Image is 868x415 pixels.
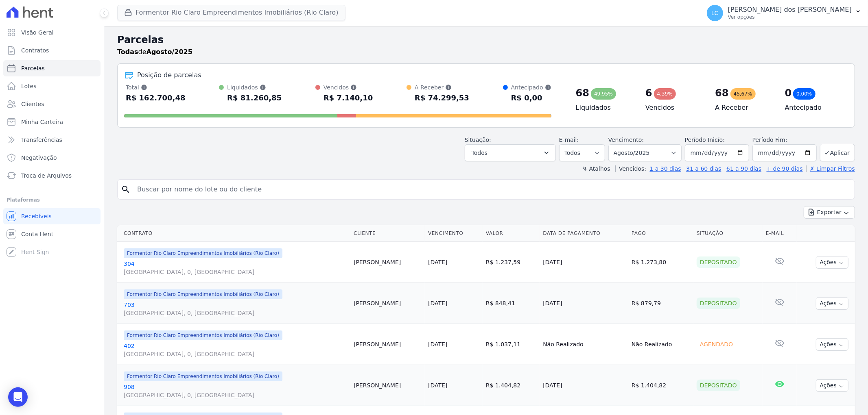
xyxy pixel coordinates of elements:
div: A Receber [415,83,469,91]
th: Cliente [350,225,425,242]
a: 1 a 30 dias [650,165,681,172]
div: Depositado [697,380,740,391]
h4: A Receber [715,103,772,113]
a: Transferências [3,132,101,148]
div: R$ 81.260,85 [227,91,282,104]
span: Recebíveis [21,212,52,220]
td: R$ 1.237,59 [483,242,540,283]
div: 49,95% [591,88,616,100]
span: LC [711,10,719,16]
span: [GEOGRAPHIC_DATA], 0, [GEOGRAPHIC_DATA] [124,268,347,276]
span: Minha Carteira [21,118,63,126]
h4: Antecipado [785,103,842,113]
td: [PERSON_NAME] [350,324,425,365]
a: 908[GEOGRAPHIC_DATA], 0, [GEOGRAPHIC_DATA] [124,383,347,399]
div: Vencidos [324,83,373,91]
label: Vencimento: [608,137,644,143]
a: [DATE] [428,341,447,348]
strong: Todas [117,48,138,56]
h2: Parcelas [117,33,855,47]
a: Troca de Arquivos [3,167,101,184]
a: Negativação [3,150,101,166]
span: [GEOGRAPHIC_DATA], 0, [GEOGRAPHIC_DATA] [124,309,347,317]
div: Open Intercom Messenger [8,387,28,407]
div: 6 [645,87,652,100]
div: 0,00% [793,88,815,100]
span: Lotes [21,82,37,90]
a: Clientes [3,96,101,112]
a: 703[GEOGRAPHIC_DATA], 0, [GEOGRAPHIC_DATA] [124,301,347,317]
h4: Vencidos [645,103,702,113]
span: [GEOGRAPHIC_DATA], 0, [GEOGRAPHIC_DATA] [124,350,347,358]
td: Não Realizado [628,324,693,365]
p: Ver opções [728,14,852,20]
label: Período Inicío: [685,137,725,143]
div: R$ 162.700,48 [126,91,186,104]
a: + de 90 dias [767,165,803,172]
td: [DATE] [540,283,628,324]
a: 304[GEOGRAPHIC_DATA], 0, [GEOGRAPHIC_DATA] [124,260,347,276]
div: R$ 7.140,10 [324,91,373,104]
div: Depositado [697,298,740,309]
div: Depositado [697,256,740,268]
a: Recebíveis [3,208,101,224]
a: Parcelas [3,60,101,76]
button: Todos [465,144,556,161]
td: R$ 879,79 [628,283,693,324]
a: Conta Hent [3,226,101,242]
a: Visão Geral [3,24,101,41]
a: ✗ Limpar Filtros [806,165,855,172]
a: [DATE] [428,259,447,265]
span: Parcelas [21,64,45,72]
span: Formentor Rio Claro Empreendimentos Imobiliários (Rio Claro) [124,330,282,340]
div: Posição de parcelas [137,70,201,80]
td: [DATE] [540,242,628,283]
a: 402[GEOGRAPHIC_DATA], 0, [GEOGRAPHIC_DATA] [124,342,347,358]
button: LC [PERSON_NAME] dos [PERSON_NAME] Ver opções [700,2,868,24]
th: E-mail [763,225,796,242]
div: Total [126,83,186,91]
label: E-mail: [559,137,579,143]
div: Agendado [697,339,736,350]
button: Exportar [804,206,855,219]
td: Não Realizado [540,324,628,365]
a: Contratos [3,42,101,59]
a: 31 a 60 dias [686,165,721,172]
div: 68 [576,87,589,100]
strong: Agosto/2025 [146,48,192,56]
div: R$ 74.299,53 [415,91,469,104]
a: Lotes [3,78,101,94]
td: R$ 1.404,82 [628,365,693,406]
td: [PERSON_NAME] [350,365,425,406]
th: Pago [628,225,693,242]
a: [DATE] [428,300,447,306]
span: Troca de Arquivos [21,172,72,180]
td: [PERSON_NAME] [350,283,425,324]
p: [PERSON_NAME] dos [PERSON_NAME] [728,6,852,14]
div: R$ 0,00 [511,91,551,104]
button: Aplicar [820,144,855,161]
span: Conta Hent [21,230,53,238]
div: 4,39% [654,88,676,100]
a: [DATE] [428,382,447,389]
span: Formentor Rio Claro Empreendimentos Imobiliários (Rio Claro) [124,248,282,258]
span: [GEOGRAPHIC_DATA], 0, [GEOGRAPHIC_DATA] [124,391,347,399]
th: Data de Pagamento [540,225,628,242]
span: Visão Geral [21,28,54,37]
div: 45,67% [730,88,756,100]
td: R$ 1.273,80 [628,242,693,283]
button: Ações [816,256,848,269]
h4: Liquidados [576,103,632,113]
input: Buscar por nome do lote ou do cliente [132,181,851,198]
span: Negativação [21,154,57,162]
div: 68 [715,87,728,100]
button: Ações [816,297,848,310]
label: Período Fim: [752,136,817,144]
p: de [117,47,192,57]
span: Formentor Rio Claro Empreendimentos Imobiliários (Rio Claro) [124,372,282,381]
td: [PERSON_NAME] [350,242,425,283]
div: 0 [785,87,792,100]
button: Ações [816,338,848,351]
a: 61 a 90 dias [726,165,761,172]
div: Plataformas [7,195,97,205]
